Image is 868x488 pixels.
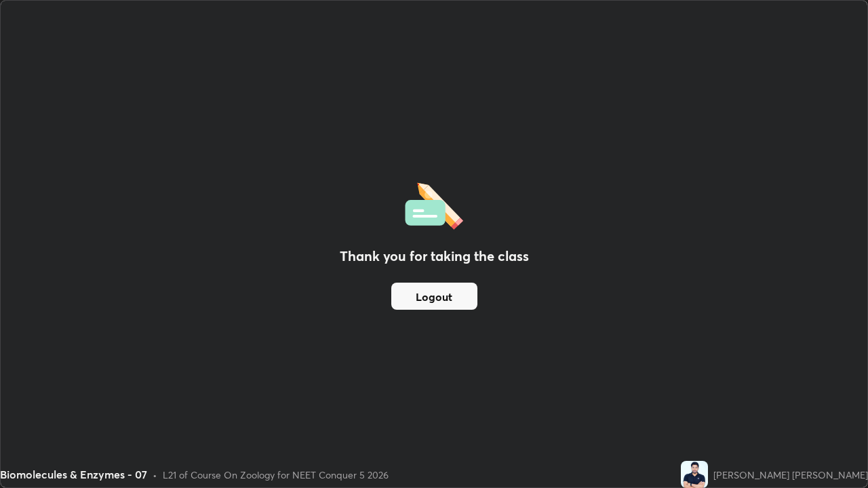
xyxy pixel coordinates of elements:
div: L21 of Course On Zoology for NEET Conquer 5 2026 [163,468,389,482]
div: • [153,468,157,482]
button: Logout [391,283,477,310]
h2: Thank you for taking the class [340,246,529,266]
img: 54718f5cc6424ee29a7c9693f4c7f7b6.jpg [681,461,708,488]
img: offlineFeedback.1438e8b3.svg [405,178,463,230]
div: [PERSON_NAME] [PERSON_NAME] [713,468,868,482]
